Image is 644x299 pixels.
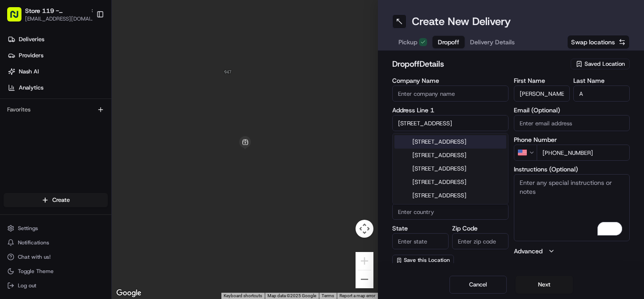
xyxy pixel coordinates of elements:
a: Report a map error [339,293,375,298]
button: Keyboard shortcuts [224,293,262,299]
div: [STREET_ADDRESS] [394,162,506,175]
button: Zoom in [356,252,373,270]
a: Powered byPylon [63,151,108,158]
button: Chat with us! [4,251,108,263]
span: Dropoff [438,38,459,47]
span: Save this Location [404,256,450,264]
span: Pickup [398,38,417,47]
h1: Create New Delivery [412,14,511,29]
a: Nash AI [4,64,111,79]
input: Enter zip code [452,233,508,249]
span: Analytics [19,84,43,92]
a: Analytics [4,81,111,95]
label: Phone Number [514,137,630,143]
span: Toggle Theme [18,268,54,275]
button: Next [516,276,573,294]
div: 📗 [9,131,16,138]
button: Start new chat [152,88,163,99]
label: First Name [514,77,570,84]
input: Enter address [392,115,508,131]
a: 📗Knowledge Base [5,126,72,142]
button: [EMAIL_ADDRESS][DOMAIN_NAME] [25,15,97,22]
span: Delivery Details [470,38,515,47]
button: Toggle Theme [4,265,108,278]
img: Nash [9,9,27,27]
textarea: To enrich screen reader interactions, please activate Accessibility in Grammarly extension settings [514,174,630,241]
input: Enter country [392,204,508,220]
input: Clear [23,58,148,67]
button: Advanced [514,247,630,256]
label: Company Name [392,77,508,84]
div: Suggestions [392,133,508,205]
div: [STREET_ADDRESS] [394,189,506,202]
span: Map data ©2025 Google [267,293,316,298]
span: Nash AI [19,68,39,76]
a: Terms [322,293,334,298]
span: Deliveries [19,35,44,43]
label: Instructions (Optional) [514,166,630,172]
div: 💻 [76,131,83,138]
a: Providers [4,48,111,63]
a: 💻API Documentation [72,126,147,142]
span: Log out [18,282,36,289]
input: Enter last name [573,85,630,102]
span: Saved Location [585,60,625,68]
button: Store 119 - [GEOGRAPHIC_DATA] (Just Salad) [25,6,87,15]
span: Providers [19,51,43,60]
div: We're available if you need us! [30,94,113,102]
div: Start new chat [30,85,147,94]
input: Enter first name [514,85,570,102]
span: Notifications [18,239,49,246]
label: State [392,225,449,231]
input: Enter state [392,233,449,249]
div: [STREET_ADDRESS] [394,135,506,149]
button: Map camera controls [356,220,373,238]
div: Favorites [4,103,108,117]
div: [STREET_ADDRESS] [394,149,506,162]
button: Notifications [4,236,108,249]
button: Store 119 - [GEOGRAPHIC_DATA] (Just Salad)[EMAIL_ADDRESS][DOMAIN_NAME] [4,4,93,25]
span: Pylon [89,152,108,158]
label: Zip Code [452,225,508,231]
span: Create [52,196,70,204]
button: Saved Location [571,58,630,70]
span: Settings [18,225,38,232]
button: Log out [4,279,108,292]
input: Enter email address [514,115,630,131]
button: Swap locations [567,35,630,49]
h2: dropoff Details [392,58,565,70]
span: API Documentation [85,130,144,139]
img: 1736555255976-a54dd68f-1ca7-489b-9aae-adbdc363a1c4 [9,85,25,102]
p: Welcome 👋 [9,36,163,50]
a: Deliveries [4,32,111,47]
label: Advanced [514,247,542,256]
a: Open this area in Google Maps (opens a new window) [114,287,144,299]
button: Settings [4,222,108,235]
label: Email (Optional) [514,107,630,113]
input: Enter company name [392,85,508,102]
img: Google [114,287,144,299]
input: Enter phone number [537,145,630,161]
label: Last Name [573,77,630,84]
label: Address Line 1 [392,107,508,113]
span: Knowledge Base [18,130,68,139]
button: Cancel [449,276,507,294]
span: Chat with us! [18,253,51,261]
button: Create [4,193,108,207]
div: [STREET_ADDRESS] [394,175,506,189]
span: Swap locations [571,38,615,47]
button: Zoom out [356,270,373,288]
button: Save this Location [392,255,454,265]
